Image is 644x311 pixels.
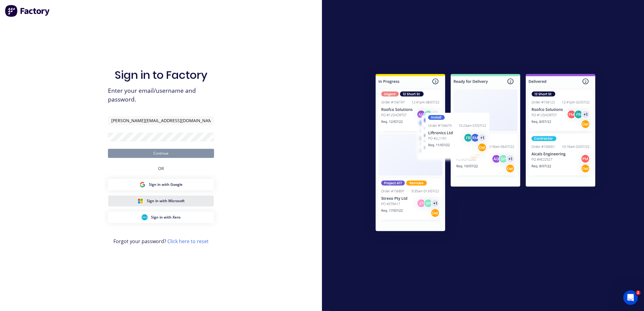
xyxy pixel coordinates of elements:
span: Enter your email/username and password. [108,86,214,104]
span: Sign in with Xero [151,215,181,220]
iframe: Intercom live chat [623,290,638,305]
img: Xero Sign in [142,214,148,220]
button: Xero Sign inSign in with Xero [108,212,214,223]
a: Click here to reset [167,238,209,245]
span: 2 [636,290,641,295]
button: Microsoft Sign inSign in with Microsoft [108,195,214,207]
div: OR [158,158,164,179]
img: Microsoft Sign in [137,198,143,204]
input: Email/Username [108,116,214,125]
button: Google Sign inSign in with Google [108,179,214,190]
h1: Sign in to Factory [115,69,207,82]
img: Google Sign in [139,182,146,188]
img: Factory [5,5,50,17]
img: Sign in [362,62,609,246]
button: Continue [108,149,214,158]
span: Sign in with Microsoft [147,198,185,204]
span: Forgot your password? [113,238,209,245]
span: Sign in with Google [149,182,183,187]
